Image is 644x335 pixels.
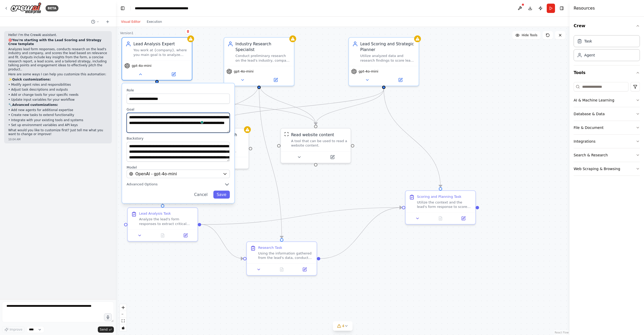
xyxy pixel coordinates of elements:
[151,232,175,239] button: No output available
[8,98,108,102] p: • Update input variables for your workflow
[258,251,313,260] div: Using the information gathered from the lead's data, conduct preliminary research on the lead's i...
[359,69,378,74] span: gpt-4o-mini
[122,37,193,81] div: Lead Analysis ExpertYou work at {company}, where you main goal is to analyze leads form responses...
[8,137,108,141] div: 10:04 AM
[8,118,108,122] p: • Integrate with your existing tools and systems
[574,148,640,162] button: Search & Research
[360,54,415,63] div: Utilize analyzed data and research findings to score leads and suggest an appropriate plan.
[235,54,291,63] div: Conduct preliminary research on the lead's industry, company size, and AI use case to provide a s...
[522,33,537,37] span: Hide Tools
[8,88,108,92] p: • Adjust task descriptions and outputs
[574,135,640,148] button: Integrations
[134,41,189,47] div: Lead Analysis Expert
[574,5,595,11] h4: Resources
[256,83,285,238] g: Edge from 14522d44-cf14-4517-a4a0-c5a12647f46c to b9147602-40dc-4afe-ae4f-75aed73cb5d6
[127,170,230,178] button: OpenAI - gpt-4o-mini
[256,83,319,125] g: Edge from 14522d44-cf14-4517-a4a0-c5a12647f46c to b8f3d6b7-4798-4e83-a0b9-00bece09fdb7
[224,37,294,86] div: Industry Research SpecialistConduct preliminary research on the lead's industry, company size, an...
[214,159,246,166] button: Open in side panel
[8,33,108,37] p: Hello! I'm the CrewAI assistant.
[270,266,294,273] button: No output available
[120,304,127,331] div: React Flow controls
[10,327,22,332] span: Improve
[246,241,317,276] div: Research TaskUsing the information gathered from the lead's data, conduct preliminary research on...
[574,19,640,33] button: Crew
[12,103,58,107] strong: Advanced customizations:
[291,139,347,148] div: A tool that can be used to read a website content.
[8,108,108,112] p: • Add new agents for additional expertise
[191,191,211,199] button: Cancel
[320,205,402,261] g: Edge from b9147602-40dc-4afe-ae4f-75aed73cb5d6 to 7d9d6927-5caa-4798-b660-0a8c68efe85c
[158,71,190,78] button: Open in side panel
[381,89,443,187] g: Edge from 2b5b5285-4033-425c-8836-790a3dcb494f to 7d9d6927-5caa-4798-b660-0a8c68efe85c
[119,5,126,12] button: Hide left sidebar
[135,6,193,11] nav: breadcrumb
[120,324,127,331] button: toggle interactivity
[8,78,108,82] p: ✨
[574,93,640,107] button: AI & Machine Learning
[127,113,230,133] textarea: To enrich screen reader interactions, please activate Accessibility in Grammarly extension settings
[8,93,108,97] p: • Add or change tools for your specific needs
[178,128,249,169] div: SerperDevToolSearch the internet with SerperA tool that can be used to search the internet with a...
[574,121,640,134] button: File & Document
[574,65,640,80] button: Tools
[348,37,419,86] div: Lead Scoring and Strategic PlannerUtilize analyzed data and research findings to score leads and ...
[120,304,127,311] button: zoom in
[127,88,230,93] label: Role
[8,128,108,136] p: What would you like to customize first? Just tell me what you want to change or improve!
[333,321,353,331] button: 4
[154,83,319,125] g: Edge from 89b06761-059f-4533-bf9b-7df6b5e6dc26 to b8f3d6b7-4798-4e83-a0b9-00bece09fdb7
[201,222,243,261] g: Edge from 38a434b5-a8ee-47bb-81e6-944f5a87230e to b9147602-40dc-4afe-ae4f-75aed73cb5d6
[132,63,151,68] span: gpt-4o-mini
[176,232,195,239] button: Open in side panel
[584,39,592,44] div: Task
[144,19,165,25] button: Execution
[555,331,569,334] a: React Flow attribution
[454,215,473,222] button: Open in side panel
[8,38,101,46] strong: You're starting with the Lead Scoring and Strategy Crew template
[103,19,112,25] button: Start a new chat
[574,107,640,121] button: Database & Data
[260,77,292,83] button: Open in side panel
[127,107,230,112] label: Goal
[258,245,282,250] div: Research Task
[104,313,112,321] button: Click to speak your automation idea
[284,132,289,136] img: ScrapeWebsiteTool
[120,311,127,318] button: zoom out
[384,77,416,83] button: Open in side panel
[8,123,108,127] p: • Set up environment variables and API keys
[189,144,245,154] div: A tool that can be used to search the internet with a search_query. Supports different search typ...
[189,132,245,143] div: Search the internet with Serper
[417,200,472,209] div: Utilize the context and the lead's form response to score the lead. Consider factors such as indu...
[360,41,415,53] div: Lead Scoring and Strategic Planner
[8,72,108,77] p: Here are some ways I can help you customize this automation:
[512,31,541,39] button: Hide Tools
[428,215,453,222] button: No output available
[89,19,101,25] button: Switch to previous chat
[135,171,177,177] span: OpenAI - gpt-4o-mini
[185,28,191,35] button: Delete node
[235,41,291,53] div: Industry Research Specialist
[8,47,108,72] p: Analyzes lead form responses, conducts research on the lead's industry and company, and scores th...
[8,103,108,107] p: 🔧
[127,136,230,141] label: Backstory
[98,326,114,333] button: Send
[574,80,640,180] div: Tools
[120,318,127,324] button: fit view
[12,78,51,81] strong: Quick customizations:
[139,211,171,216] div: Lead Analysis Task
[417,194,461,199] div: Scoring and Planning Task
[2,326,25,333] button: Improve
[574,162,640,176] button: Web Scraping & Browsing
[127,165,230,170] label: Model
[120,31,134,35] div: Version 1
[405,190,476,225] div: Scoring and Planning TaskUtilize the context and the lead's form response to score the lead. Cons...
[127,181,230,187] button: Advanced Options
[46,5,58,11] div: BETA
[118,19,144,25] button: Visual Editor
[584,53,595,58] div: Agent
[134,48,189,57] div: You work at {company}, where you main goal is to analyze leads form responses to extract essentia...
[8,113,108,117] p: • Create new tasks to extend functionality
[234,69,254,74] span: gpt-4o-mini
[127,182,158,187] span: Advanced Options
